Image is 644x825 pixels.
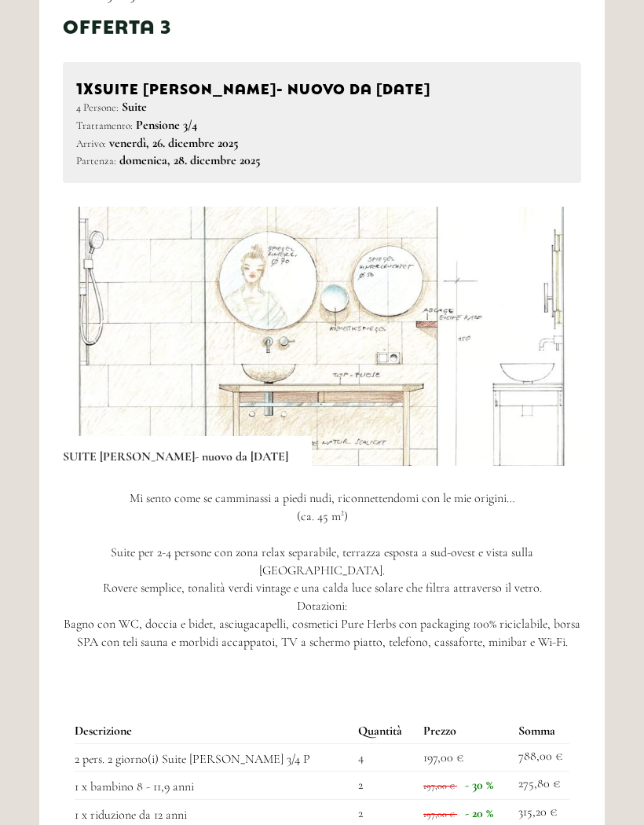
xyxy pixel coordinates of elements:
th: Somma [512,719,569,743]
td: 4 [352,743,417,772]
small: Partenza: [76,154,116,167]
div: SUITE [PERSON_NAME]- nuovo da [DATE] [63,436,312,466]
div: Offerta 3 [63,12,171,38]
div: SUITE [PERSON_NAME]- nuovo da [DATE] [76,75,568,98]
b: Suite [122,99,147,115]
span: - 20 % [465,805,493,821]
b: 1x [76,75,94,97]
p: Mi sento come se camminassi a piedi nudi, riconnettendomi con le mie origini… (ca. 45 m²) Suite p... [63,489,581,651]
b: domenica, 28. dicembre 2025 [119,152,261,168]
small: 4 Persone: [76,101,119,114]
th: Prezzo [417,719,511,743]
td: 2 pers. 2 giorno(i) Suite [PERSON_NAME] 3/4 P [75,743,352,772]
b: venerdì, 26. dicembre 2025 [109,135,239,151]
th: Descrizione [75,719,352,743]
button: Next [537,317,554,356]
small: Trattamento: [76,119,133,132]
th: Quantità [352,719,417,743]
td: 2 [352,772,417,800]
span: 197,00 € [423,750,463,765]
img: image [63,207,581,466]
small: Arrivo: [76,137,106,150]
span: 197,00 € [423,780,455,791]
td: 788,00 € [512,743,569,772]
span: 197,00 € [423,808,455,819]
button: Previous [90,317,107,356]
td: 1 x bambino 8 - 11,9 anni [75,772,352,800]
b: Pensione 3/4 [136,117,197,133]
span: - 30 % [465,777,493,793]
td: 275,80 € [512,772,569,800]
